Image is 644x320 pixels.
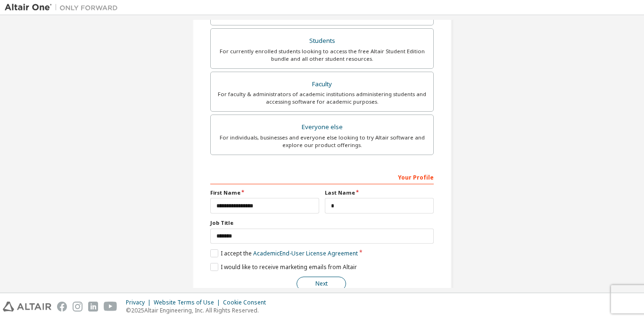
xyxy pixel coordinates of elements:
div: Privacy [126,299,154,306]
p: © 2025 Altair Engineering, Inc. All Rights Reserved. [126,306,272,314]
div: Website Terms of Use [154,299,223,306]
div: Cookie Consent [223,299,272,306]
img: altair_logo.svg [3,302,51,312]
label: First Name [210,189,319,197]
img: Altair One [5,3,123,12]
div: Faculty [216,78,428,91]
a: Academic End-User License Agreement [253,249,358,257]
div: Students [216,34,428,48]
label: Job Title [210,219,434,227]
label: Last Name [325,189,434,197]
div: For currently enrolled students looking to access the free Altair Student Edition bundle and all ... [216,48,428,63]
div: For individuals, businesses and everyone else looking to try Altair software and explore our prod... [216,134,428,149]
label: I would like to receive marketing emails from Altair [210,263,357,271]
label: I accept the [210,249,358,257]
button: Next [297,277,346,291]
div: Everyone else [216,121,428,134]
div: For faculty & administrators of academic institutions administering students and accessing softwa... [216,90,428,106]
img: linkedin.svg [88,302,98,312]
div: Your Profile [210,169,434,184]
img: instagram.svg [73,302,83,312]
img: youtube.svg [104,302,117,312]
img: facebook.svg [57,302,67,312]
